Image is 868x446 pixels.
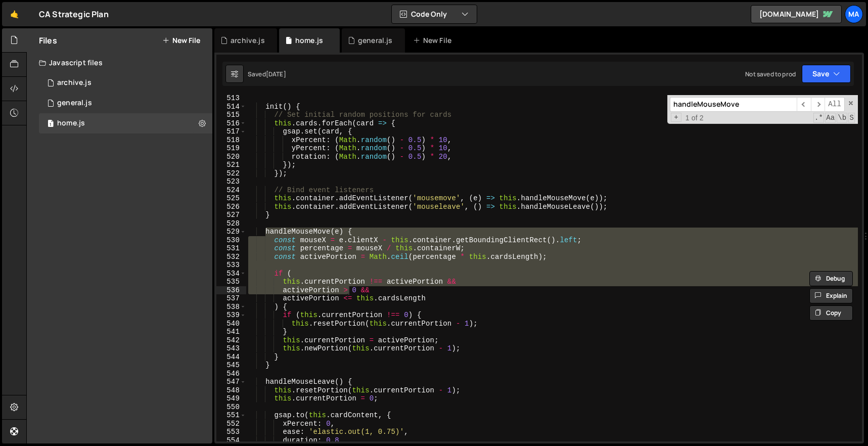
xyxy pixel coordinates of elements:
span: Whole Word Search [837,113,847,123]
div: 523 [216,177,246,186]
button: Explain [809,288,853,303]
button: Debug [809,271,853,286]
div: 553 [216,428,246,436]
div: 17131/47521.js [39,73,212,93]
div: archive.js [57,78,92,87]
button: Save [802,65,851,83]
span: CaseSensitive Search [825,113,836,123]
div: 517 [216,127,246,136]
div: home.js [57,119,85,128]
div: CA Strategic Plan [39,8,109,20]
div: Not saved to prod [745,70,796,78]
div: home.js [295,35,323,46]
div: 17131/47264.js [39,93,212,113]
div: archive.js [231,35,265,46]
div: 551 [216,411,246,420]
div: 521 [216,161,246,169]
div: 17131/47267.js [39,113,212,133]
div: 545 [216,361,246,370]
div: 528 [216,219,246,228]
div: 549 [216,394,246,403]
div: 514 [216,103,246,111]
div: 522 [216,169,246,178]
a: [DOMAIN_NAME] [751,5,842,23]
button: New File [162,36,200,44]
div: Javascript files [27,53,212,73]
span: Toggle Replace mode [671,113,681,122]
div: 533 [216,261,246,270]
div: 526 [216,203,246,211]
button: Copy [809,305,853,321]
div: [DATE] [266,70,286,78]
div: 539 [216,311,246,320]
div: 534 [216,270,246,278]
div: 527 [216,211,246,219]
div: 542 [216,336,246,345]
div: 543 [216,344,246,353]
div: 518 [216,136,246,145]
span: RegExp Search [813,113,824,123]
div: 554 [216,436,246,445]
span: ​ [811,97,825,112]
button: Code Only [392,5,477,23]
h2: Files [39,35,57,46]
span: Alt-Enter [825,97,845,112]
div: 544 [216,353,246,362]
span: ​ [797,97,811,112]
div: 520 [216,153,246,161]
div: 547 [216,378,246,386]
div: 550 [216,403,246,412]
div: 536 [216,286,246,295]
div: 513 [216,94,246,103]
span: 1 of 2 [681,114,708,122]
div: general.js [57,99,92,108]
div: 548 [216,386,246,395]
div: 532 [216,253,246,261]
div: 525 [216,194,246,203]
div: 541 [216,328,246,336]
div: New File [413,35,455,46]
div: 546 [216,370,246,378]
a: 🤙 [2,2,27,26]
div: 538 [216,303,246,311]
span: 1 [48,120,54,128]
div: 531 [216,244,246,253]
span: Search In Selection [848,113,855,123]
div: 535 [216,278,246,286]
div: 530 [216,236,246,245]
div: 552 [216,420,246,428]
div: general.js [358,35,393,46]
div: 540 [216,320,246,328]
div: Saved [248,70,286,78]
input: Search for [670,97,797,112]
div: 529 [216,228,246,236]
div: 524 [216,186,246,195]
div: 515 [216,111,246,119]
div: 519 [216,144,246,153]
a: Ma [845,5,863,23]
div: 537 [216,294,246,303]
div: 516 [216,119,246,128]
